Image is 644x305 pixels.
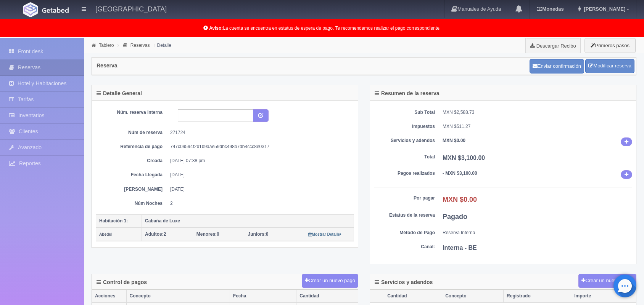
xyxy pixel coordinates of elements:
dt: Pagos realizados [374,170,435,177]
th: Fecha [230,290,296,303]
b: Habitación 1: [99,218,128,224]
span: 2 [145,232,166,237]
dt: Por pagar [374,195,435,201]
a: Modificar reserva [585,59,634,73]
h4: Control de pagos [97,279,147,285]
dd: [DATE] [170,172,348,178]
a: Tablero [99,43,114,48]
th: Registrado [504,290,571,303]
h4: Reserva [97,63,118,69]
strong: Adultos: [145,232,164,237]
h4: [GEOGRAPHIC_DATA] [95,4,167,13]
dt: Fecha Llegada [101,172,163,178]
dt: Núm Noches [101,200,163,207]
dt: Canal: [374,244,435,250]
dd: MXN $511.27 [443,123,632,130]
th: Cantidad [296,290,358,303]
th: Acciones [92,290,126,303]
dd: 747c09594f2b1b9aae59dbc498b7db4ccc8e0317 [170,144,348,150]
a: Descargar Recibo [526,38,580,53]
th: Importe [571,290,636,303]
dt: Impuestos [374,123,435,130]
h4: Resumen de la reserva [375,91,440,96]
b: MXN $0.00 [443,138,465,143]
b: Monedas [537,6,563,12]
a: Mostrar Detalle [308,232,341,237]
img: Getabed [23,2,38,17]
dd: [DATE] 07:38 pm [170,158,348,164]
b: Aviso: [209,26,223,31]
th: Cantidad [384,290,442,303]
b: Interna - BE [443,244,477,251]
dt: [PERSON_NAME] [101,186,163,193]
dd: 2 [170,200,348,207]
dd: 271724 [170,129,348,136]
button: Crear un nuevo pago [302,274,358,288]
span: 0 [248,232,269,237]
small: Mostrar Detalle [308,232,341,236]
span: 0 [196,232,219,237]
dt: Servicios y adendos [374,137,435,144]
strong: Menores: [196,232,217,237]
dt: Referencia de pago [101,144,163,150]
h4: Servicios y adendos [375,279,433,285]
dt: Núm de reserva [101,129,163,136]
b: Pagado [443,213,467,220]
strong: Juniors: [248,232,266,237]
b: - MXN $3,100.00 [443,171,477,176]
dt: Núm. reserva interna [101,109,163,116]
dt: Estatus de la reserva [374,212,435,219]
dd: Reserva Interna [443,230,632,236]
b: MXN $3,100.00 [443,155,485,161]
small: Abedul [99,232,113,236]
dd: MXN $2,588.73 [443,109,632,116]
h4: Detalle General [97,91,142,96]
th: Concepto [126,290,230,303]
th: Concepto [442,290,504,303]
dd: [DATE] [170,186,348,193]
button: Enviar confirmación [530,59,584,73]
dt: Total [374,154,435,160]
img: Getabed [42,7,69,13]
dt: Creada [101,158,163,164]
span: [PERSON_NAME] [582,6,625,12]
li: Detalle [152,42,173,49]
b: MXN $0.00 [443,196,477,203]
a: Reservas [130,43,150,48]
button: Primeros pasos [584,38,636,53]
th: Cabaña de Luxe [142,214,354,228]
button: Crear un nuevo cargo [578,274,636,288]
dt: Sub Total [374,109,435,116]
dt: Método de Pago [374,230,435,236]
